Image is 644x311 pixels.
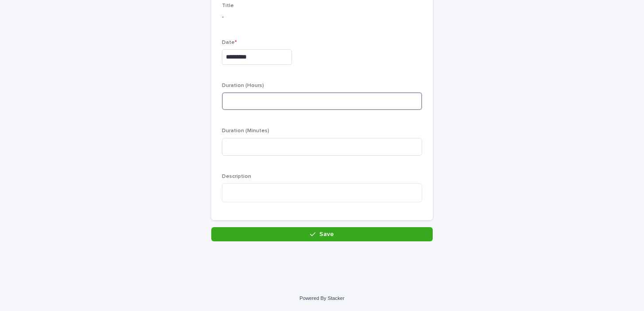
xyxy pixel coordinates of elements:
[299,295,344,301] a: Powered By Stacker
[319,231,334,237] span: Save
[222,128,269,134] span: Duration (Minutes)
[222,174,251,179] span: Description
[222,12,422,22] p: -
[211,227,433,241] button: Save
[222,83,264,88] span: Duration (Hours)
[222,3,234,8] span: Title
[222,40,237,45] span: Date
